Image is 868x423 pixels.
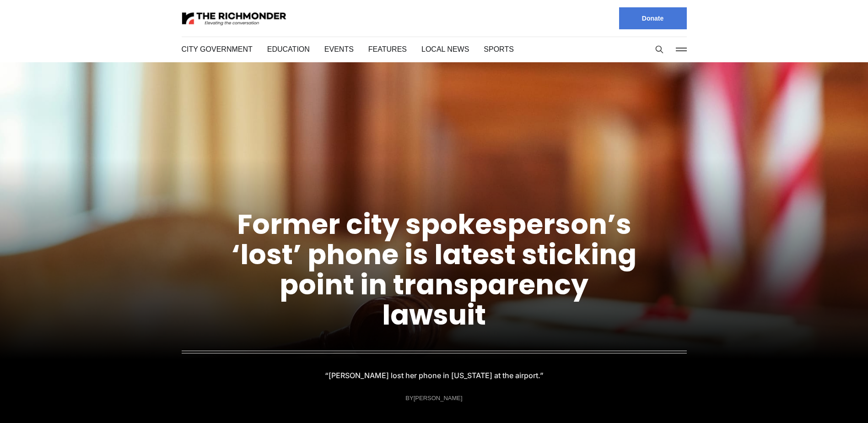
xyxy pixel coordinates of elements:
[619,7,687,29] a: Donate
[331,369,537,382] p: “[PERSON_NAME] lost her phone in [US_STATE] at the airport.”
[265,44,307,54] a: Education
[414,44,459,54] a: Local News
[322,44,349,54] a: Events
[652,43,666,56] button: Search this site
[474,44,502,54] a: Sports
[364,44,399,54] a: Features
[791,378,868,423] iframe: portal-trigger
[232,205,636,334] a: Former city spokesperson’s ‘lost’ phone is latest sticking point in transparency lawsuit
[406,395,462,401] div: By
[182,11,287,27] img: The Richmonder
[413,394,462,402] a: [PERSON_NAME]
[182,44,250,54] a: City Government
